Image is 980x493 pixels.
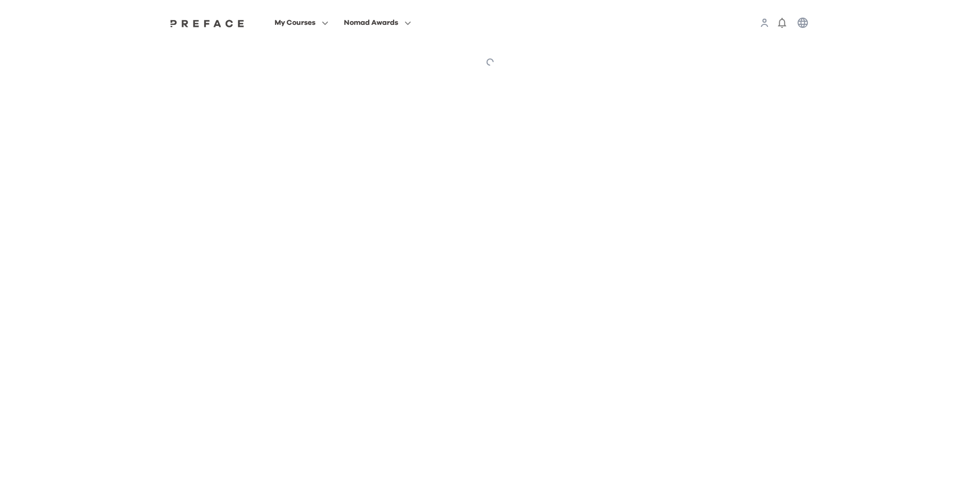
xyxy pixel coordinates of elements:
[275,17,315,29] span: My Courses
[168,19,247,27] a: Preface Logo
[272,16,331,29] button: My Courses
[341,16,414,29] button: Nomad Awards
[168,19,247,27] img: Preface Logo
[344,17,398,29] span: Nomad Awards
